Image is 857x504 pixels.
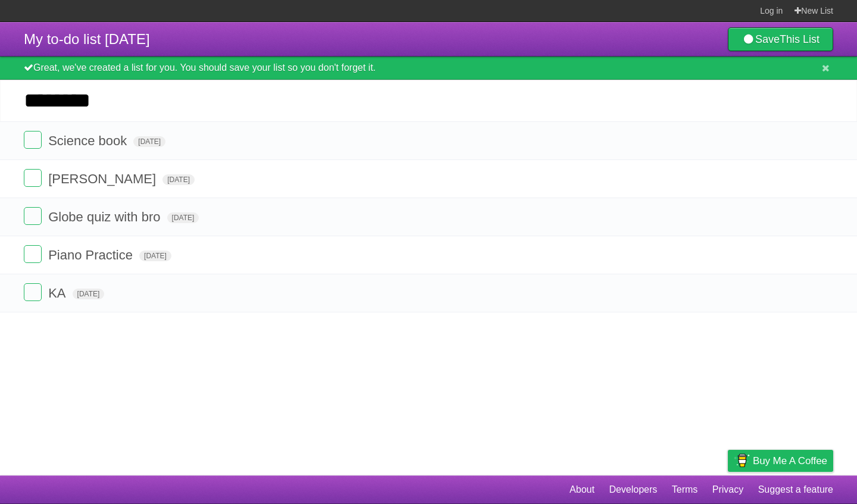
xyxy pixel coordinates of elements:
[24,131,42,149] label: Done
[24,31,150,47] span: My to-do list [DATE]
[48,248,136,262] span: Piano Practice
[570,478,595,501] a: About
[139,251,171,261] span: [DATE]
[728,27,833,51] a: SaveThis List
[48,171,159,186] span: [PERSON_NAME]
[133,136,165,147] span: [DATE]
[728,450,833,472] a: Buy me a coffee
[162,174,195,185] span: [DATE]
[780,33,820,45] b: This List
[48,209,163,224] span: Globe quiz with bro
[672,478,698,501] a: Terms
[24,207,42,225] label: Done
[712,478,743,501] a: Privacy
[48,133,130,148] span: Science book
[758,478,833,501] a: Suggest a feature
[753,450,827,471] span: Buy me a coffee
[167,212,199,223] span: [DATE]
[734,450,750,471] img: Buy me a coffee
[24,169,42,187] label: Done
[24,283,42,301] label: Done
[609,478,657,501] a: Developers
[48,286,68,300] span: KA
[73,289,105,299] span: [DATE]
[24,245,42,263] label: Done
